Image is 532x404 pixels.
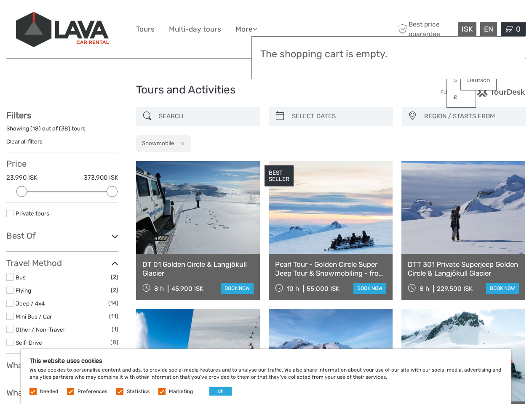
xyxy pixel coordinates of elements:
[169,388,193,395] label: Marketing
[6,173,37,182] label: 23.990 ISK
[420,285,429,292] span: 8 h
[110,338,118,347] span: (8)
[21,349,511,404] div: We use cookies to personalise content and ads, to provide social media features and to analyse ou...
[142,140,174,146] h2: Snowmobile
[84,173,118,182] label: 373.900 ISK
[176,139,187,148] button: x
[437,285,473,292] div: 229.500 ISK
[40,388,58,395] label: Needed
[480,22,497,36] div: EN
[287,285,299,292] span: 10 h
[127,388,150,395] label: Statistics
[154,285,164,292] span: 8 h
[16,326,64,333] a: Other / Non-Travel
[6,388,118,398] h3: What do you want to do?
[111,285,118,295] span: (2)
[16,287,31,294] a: Flying
[6,258,118,268] h3: Travel Method
[109,311,118,321] span: (11)
[155,109,256,124] input: SEARCH
[16,339,42,346] a: Self-Drive
[307,285,340,292] div: 55.000 ISK
[420,109,521,123] button: REGION / STARTS FROM
[265,165,294,186] div: BEST SELLER
[16,274,26,281] a: Bus
[6,110,31,120] strong: Filters
[12,15,95,21] p: We're away right now. Please check back later!
[16,300,45,307] a: Jeep / 4x4
[461,73,496,88] a: Deutsch
[447,90,476,105] a: £
[6,231,118,241] h3: Best Of
[136,23,155,35] a: Tours
[486,283,519,294] a: book now
[142,260,254,277] a: DT 01 Golden Circle & Langjökull Glacier
[462,25,473,33] span: ISK
[440,87,526,97] img: PurchaseViaTourDesk.png
[275,260,386,277] a: Pearl Tour - Golden Circle Super Jeep Tour & Snowmobiling - from [GEOGRAPHIC_DATA]
[209,387,232,396] button: OK
[235,23,257,35] a: More
[6,159,118,169] h3: Price
[111,272,118,282] span: (2)
[16,210,49,217] a: Private tours
[6,125,118,138] div: Showing ( ) out of ( ) tours
[78,388,107,395] label: Preferences
[16,313,52,320] a: Mini Bus / Car
[112,324,118,334] span: (1)
[260,48,516,60] h3: The shopping cart is empty.
[289,109,389,124] input: SELECT DATES
[97,13,107,23] button: Open LiveChat chat widget
[353,283,386,294] a: book now
[408,260,519,277] a: DTT 301 Private Superjeep Golden Circle & Langjökull Glacier
[6,360,118,370] h3: What do you want to see?
[171,285,203,292] div: 45.900 ISK
[6,138,43,145] a: Clear all filters
[515,25,522,33] span: 0
[29,357,503,364] h5: This website uses cookies
[16,12,109,47] img: 523-13fdf7b0-e410-4b32-8dc9-7907fc8d33f7_logo_big.jpg
[108,298,118,308] span: (14)
[396,20,456,38] span: Best price guarantee
[447,73,476,88] a: $
[61,125,68,133] label: 38
[221,283,254,294] a: book now
[136,83,396,97] h1: Tours and Activities
[169,23,221,35] a: Multi-day tours
[32,125,39,133] label: 18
